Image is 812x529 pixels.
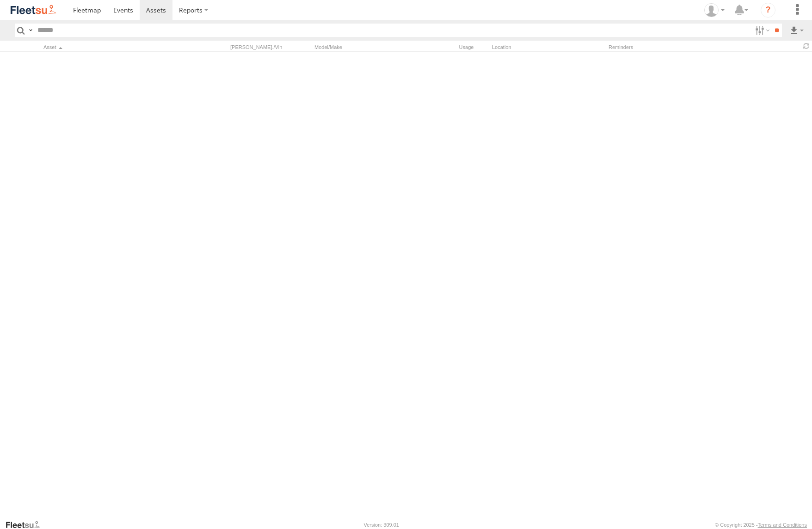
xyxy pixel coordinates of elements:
[609,44,710,50] div: Reminders
[364,522,399,528] div: Version: 309.01
[758,522,807,528] a: Terms and Conditions
[801,42,812,50] span: Refresh
[701,3,728,17] div: Tim General
[492,44,598,50] div: Location
[751,24,771,37] label: Search Filter Options
[761,3,775,18] i: ?
[314,44,398,50] div: Model/Make
[230,44,304,50] div: [PERSON_NAME]./Vin
[43,44,173,50] div: Click to Sort
[715,522,807,528] div: © Copyright 2025 -
[9,4,57,16] img: fleetsu-logo-horizontal.svg
[27,24,34,37] label: Search Query
[408,44,482,50] div: Usage
[789,24,805,37] label: Export results as...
